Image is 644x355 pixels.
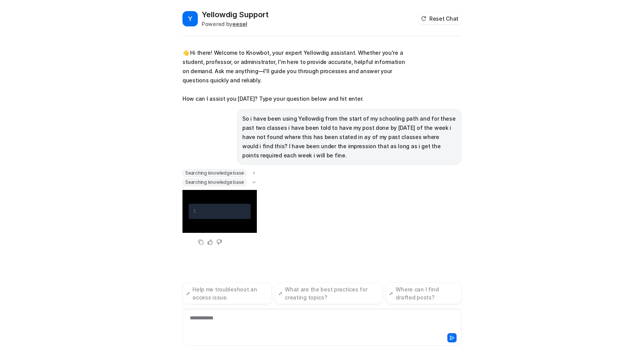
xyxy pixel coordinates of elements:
button: Help me troubleshoot an access issue. [182,283,272,304]
h2: Yellowdig Support [202,9,269,20]
button: Reset Chat [419,13,462,24]
div: Powered by [202,20,269,28]
p: 👋 Hi there! Welcome to Knowbot, your expert Yellowdig assistant. Whether you're a student, profes... [182,48,407,103]
button: Where can I find drafted posts? [386,283,462,304]
span: Y [182,11,198,26]
p: So i have been using Yellowdig from the start of my schooling path and for these past two classes... [242,114,457,160]
b: eesel [232,21,247,27]
div: 1 [193,207,196,216]
span: Searching knowledge base [182,178,246,186]
button: What are the best practices for creating topics? [275,283,383,304]
span: Searching knowledge base [182,169,246,177]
